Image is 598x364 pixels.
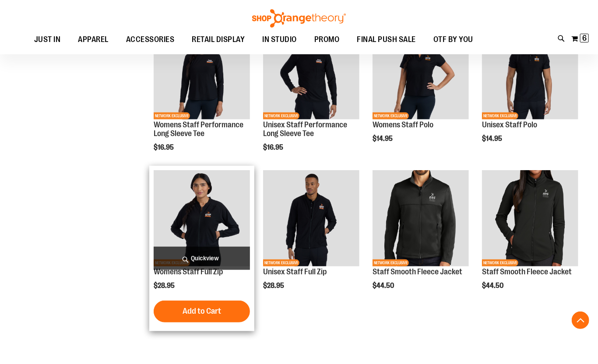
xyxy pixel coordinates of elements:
span: OTF BY YOU [433,30,473,49]
a: JUST IN [25,30,70,50]
span: $28.95 [263,282,285,290]
span: JUST IN [34,30,61,49]
span: $14.95 [373,135,394,143]
img: Unisex Staff Full Zip [263,170,359,266]
span: IN STUDIO [263,30,297,49]
div: product [478,166,583,312]
a: Unisex Staff Performance Long Sleeve TeeNETWORK EXCLUSIVE [263,23,359,121]
span: APPAREL [78,30,109,49]
a: Unisex Staff Performance Long Sleeve Tee [263,120,347,138]
a: Womens Staff Full Zip [154,267,223,276]
span: Add to Cart [183,306,221,316]
span: $28.95 [154,282,176,290]
a: Womens Staff Polo [373,120,433,129]
div: product [478,19,583,165]
div: product [259,19,364,174]
div: product [259,166,364,312]
div: product [368,166,473,312]
a: Unisex Staff Polo [482,120,537,129]
a: Quickview [154,247,250,270]
a: Unisex Staff Full Zip [263,267,327,276]
span: NETWORK EXCLUSIVE [482,259,518,266]
a: Womens Staff Performance Long Sleeve TeeNETWORK EXCLUSIVE [154,23,250,121]
a: Womens Staff Performance Long Sleeve Tee [154,120,243,138]
img: Unisex Staff Performance Long Sleeve Tee [263,23,359,119]
span: NETWORK EXCLUSIVE [154,112,190,119]
span: RETAIL DISPLAY [192,30,245,49]
a: Unisex Staff PoloNETWORK EXCLUSIVE [482,23,578,121]
a: Staff Smooth Fleece Jacket [373,267,462,276]
span: NETWORK EXCLUSIVE [263,112,299,119]
img: Womens Staff Full Zip [154,170,250,266]
img: Unisex Staff Polo [482,23,578,119]
img: Womens Staff Performance Long Sleeve Tee [154,23,250,119]
a: APPAREL [70,30,118,50]
img: Shop Orangetheory [251,9,347,28]
button: Add to Cart [154,301,250,322]
a: Staff Smooth Fleece Jacket [482,267,572,276]
a: IN STUDIO [254,30,306,49]
a: Womens Staff Full ZipNETWORK EXCLUSIVE [154,170,250,268]
img: Product image for Smooth Fleece Jacket [482,170,578,266]
a: OTF BY YOU [425,30,482,50]
a: Product image for Smooth Fleece JacketNETWORK EXCLUSIVE [482,170,578,268]
span: $44.50 [482,282,505,290]
div: product [149,166,254,331]
span: PROMO [314,30,340,49]
span: $44.50 [373,282,395,290]
div: product [368,19,473,165]
span: $14.95 [482,135,503,143]
img: Product image for Smooth Fleece Jacket [373,170,469,266]
span: FINAL PUSH SALE [357,30,416,49]
div: product [149,19,254,174]
a: RETAIL DISPLAY [183,30,254,50]
a: PROMO [306,30,348,50]
span: $16.95 [154,143,175,151]
button: Back To Top [572,311,589,329]
span: $16.95 [263,143,285,151]
a: Unisex Staff Full ZipNETWORK EXCLUSIVE [263,170,359,268]
span: NETWORK EXCLUSIVE [482,112,518,119]
img: Womens Staff Polo [373,23,469,119]
span: NETWORK EXCLUSIVE [373,112,409,119]
span: NETWORK EXCLUSIVE [263,259,299,266]
span: ACCESSORIES [126,30,175,49]
a: ACCESSORIES [117,30,183,50]
span: NETWORK EXCLUSIVE [373,259,409,266]
a: Womens Staff PoloNETWORK EXCLUSIVE [373,23,469,121]
a: Product image for Smooth Fleece JacketNETWORK EXCLUSIVE [373,170,469,268]
a: FINAL PUSH SALE [348,30,425,50]
span: 6 [582,34,587,42]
